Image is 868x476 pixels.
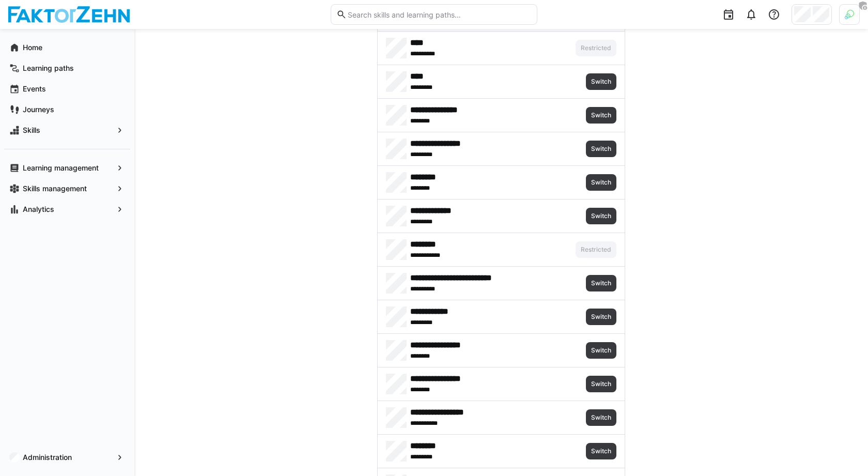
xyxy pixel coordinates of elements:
button: Switch [586,275,616,291]
span: Restricted [580,44,612,52]
button: Switch [586,342,616,359]
span: Switch [590,447,612,455]
button: Switch [586,174,616,191]
button: Switch [586,409,616,426]
span: Switch [590,145,612,153]
button: Restricted [576,241,616,258]
button: Switch [586,443,616,459]
button: Switch [586,309,616,325]
span: Switch [590,313,612,321]
span: Switch [590,346,612,355]
input: Search skills and learning paths… [347,10,532,19]
button: Switch [586,73,616,90]
button: Switch [586,107,616,124]
button: Switch [586,141,616,157]
span: Switch [590,413,612,422]
span: Switch [590,111,612,119]
span: Switch [590,380,612,388]
span: Switch [590,178,612,187]
button: Switch [586,208,616,224]
span: Switch [590,212,612,220]
span: Switch [590,279,612,287]
span: Switch [590,78,612,86]
button: Switch [586,376,616,392]
button: Restricted [576,40,616,56]
span: Restricted [580,245,612,254]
